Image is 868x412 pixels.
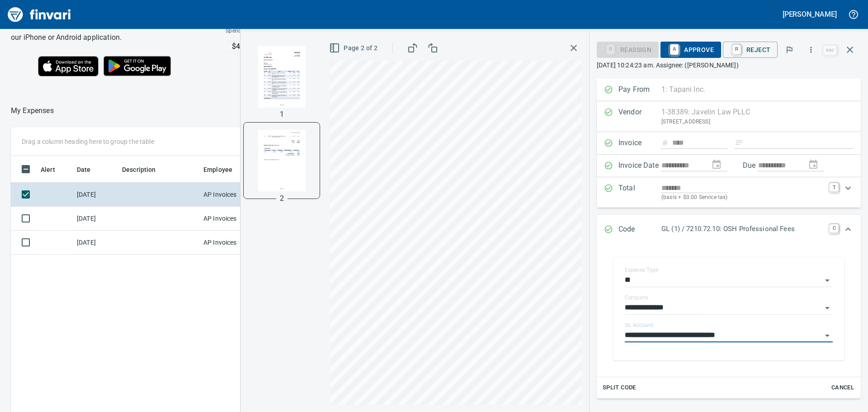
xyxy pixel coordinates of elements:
p: My Expenses [11,105,54,116]
td: [DATE] [73,207,118,231]
h5: [PERSON_NAME] [783,9,837,19]
p: (basis + $0.00 Service tax) [661,193,824,202]
button: Open [821,329,834,342]
button: Cancel [828,381,857,395]
label: GL Account [625,322,653,328]
td: [DATE] [73,183,118,207]
label: Company [625,295,648,300]
div: Reassign [597,45,659,53]
span: Approve [668,42,714,57]
p: $4,000 / month [232,41,415,52]
td: AP Invoices [200,231,268,255]
p: 2 [280,193,284,204]
span: Date [77,164,91,175]
td: AP Invoices [200,183,268,207]
img: Get it on Google Play [99,51,176,81]
nav: breadcrumb [11,105,54,116]
button: RReject [723,42,778,58]
div: Expand [597,215,861,245]
p: Code [618,224,661,236]
p: [DATE] 10:24:23 am. Assignee: ([PERSON_NAME]) [597,61,861,70]
span: Description [122,164,156,175]
p: GL (1) / 7210.72.10: OSH Professional Fees [661,224,824,234]
div: Expand [597,177,861,208]
span: Cancel [830,383,855,393]
span: Split Code [603,383,636,393]
button: Open [821,274,834,287]
span: Description [122,164,168,175]
span: Alert [41,164,67,175]
button: More [801,40,821,60]
p: 1 [280,109,284,120]
td: AP Invoices [200,207,268,231]
button: Page 2 of 2 [327,40,381,57]
img: Download on the App Store [38,56,99,76]
img: Page 2 [251,130,312,191]
h6: You can also control your card and submit expenses from our iPhone or Android application. [11,19,203,44]
a: A [670,44,679,54]
p: Online and foreign allowed [218,52,416,61]
label: Expense Type [625,267,658,273]
div: Expand [597,245,861,398]
img: Finvari [5,4,73,25]
a: R [732,44,741,54]
span: Employee [203,164,232,175]
span: Date [77,164,103,175]
span: Employee [203,164,244,175]
button: Flag [779,40,799,60]
p: Total [618,183,661,202]
span: Spend Limits [226,27,336,36]
a: C [830,224,839,233]
span: Reject [730,42,770,57]
a: T [830,183,839,192]
button: Split Code [600,381,638,395]
span: Close invoice [821,39,861,61]
button: Open [821,302,834,314]
button: [PERSON_NAME] [780,7,839,21]
img: Page 1 [251,46,312,108]
span: Page 2 of 2 [331,43,377,54]
p: Drag a column heading here to group the table [22,137,154,146]
button: AApprove [660,42,721,58]
span: Alert [41,164,55,175]
a: esc [823,45,837,55]
td: [DATE] [73,231,118,255]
